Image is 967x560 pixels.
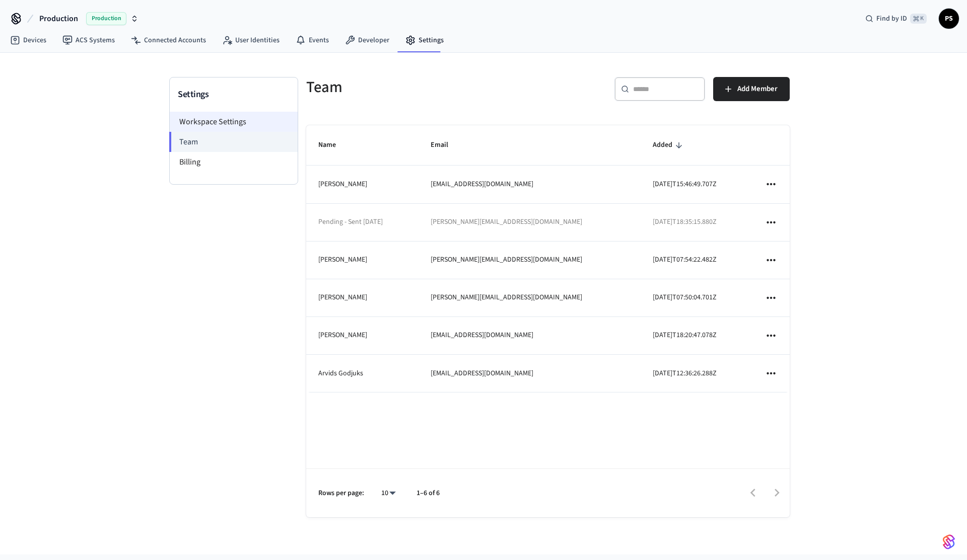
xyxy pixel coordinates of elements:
[876,14,907,24] span: Find by ID
[419,279,641,317] td: [PERSON_NAME][EMAIL_ADDRESS][DOMAIN_NAME]
[170,152,298,172] li: Billing
[306,77,542,98] h5: Team
[397,31,452,49] a: Settings
[318,137,349,153] span: Name
[910,14,927,24] span: ⌘ K
[431,137,461,153] span: Email
[939,9,959,29] button: PS
[306,204,419,242] td: Pending - Sent [DATE]
[419,166,641,203] td: [EMAIL_ADDRESS][DOMAIN_NAME]
[170,112,298,132] li: Workspace Settings
[641,166,752,203] td: [DATE]T15:46:49.707Z
[288,31,337,49] a: Events
[641,279,752,317] td: [DATE]T07:50:04.701Z
[943,534,955,550] img: SeamLogoGradient.69752ec5.svg
[419,317,641,355] td: [EMAIL_ADDRESS][DOMAIN_NAME]
[376,486,400,501] div: 10
[337,31,397,49] a: Developer
[54,31,123,49] a: ACS Systems
[940,10,958,28] span: PS
[214,31,288,49] a: User Identities
[86,12,126,25] span: Production
[857,10,935,28] div: Find by ID⌘ K
[417,488,440,499] p: 1–6 of 6
[123,31,214,49] a: Connected Accounts
[39,13,78,25] span: Production
[306,279,419,317] td: [PERSON_NAME]
[2,31,54,49] a: Devices
[419,204,641,242] td: [PERSON_NAME][EMAIL_ADDRESS][DOMAIN_NAME]
[306,125,790,392] table: sticky table
[653,137,685,153] span: Added
[419,355,641,392] td: [EMAIL_ADDRESS][DOMAIN_NAME]
[641,317,752,355] td: [DATE]T18:20:47.078Z
[641,204,752,242] td: [DATE]T18:35:15.880Z
[306,317,419,355] td: [PERSON_NAME]
[318,488,364,499] p: Rows per page:
[169,132,298,152] li: Team
[306,355,419,392] td: Arvids Godjuks
[737,83,778,96] span: Add Member
[713,77,790,101] button: Add Member
[641,355,752,392] td: [DATE]T12:36:26.288Z
[641,242,752,279] td: [DATE]T07:54:22.482Z
[419,242,641,279] td: [PERSON_NAME][EMAIL_ADDRESS][DOMAIN_NAME]
[178,88,290,102] h3: Settings
[306,166,419,203] td: [PERSON_NAME]
[306,242,419,279] td: [PERSON_NAME]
